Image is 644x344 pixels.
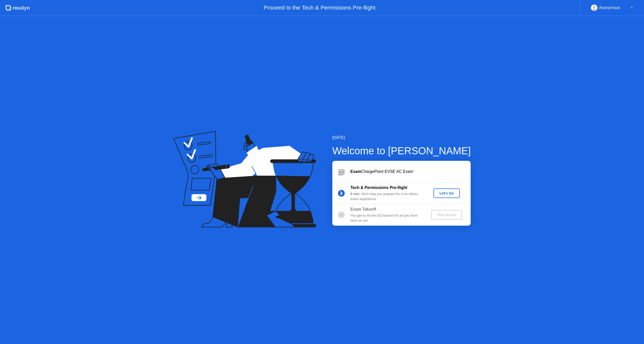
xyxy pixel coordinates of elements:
[435,191,458,195] div: Let's Go
[350,185,407,190] b: Tech & Permissions Pre-flight
[350,192,359,196] b: 5 min
[431,210,462,220] button: Start Exam
[433,188,460,198] button: Let's Go
[350,191,423,202] div: : We’ll help you prepare for a no-stress exam experience
[350,169,471,175] div: ChargePoint EVSE AC Exam
[350,207,376,211] b: Exam Takeoff
[631,5,633,11] div: ▼
[332,135,471,141] div: [DATE]
[433,213,460,217] div: Start Exam
[332,143,471,158] div: Welcome to [PERSON_NAME]
[350,169,361,174] b: Exam
[599,5,620,11] div: Anonymous
[350,213,423,223] div: You get to hit the GO button! It’s all you from here on out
